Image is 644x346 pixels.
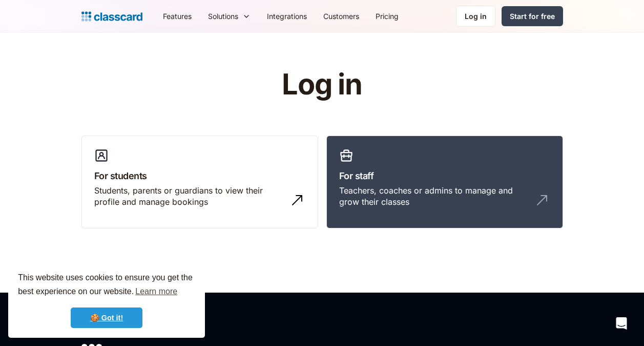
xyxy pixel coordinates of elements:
a: For staffTeachers, coaches or admins to manage and grow their classes [326,136,563,229]
div: Solutions [208,11,238,22]
h3: For students [94,169,305,183]
a: Start for free [502,6,563,26]
div: cookieconsent [8,262,205,338]
span: This website uses cookies to ensure you get the best experience on our website. [18,272,195,299]
a: Features [155,5,200,28]
a: learn more about cookies [134,284,179,299]
div: Log in [465,11,487,22]
h3: For staff [339,169,550,183]
div: Open Intercom Messenger [609,311,634,336]
div: Start for free [510,11,555,22]
h1: Log in [159,69,485,101]
a: Customers [315,5,367,28]
div: Teachers, coaches or admins to manage and grow their classes [339,185,530,208]
a: dismiss cookie message [71,307,142,328]
a: For studentsStudents, parents or guardians to view their profile and manage bookings [81,136,318,229]
a: home [81,9,142,24]
a: Pricing [367,5,407,28]
div: Students, parents or guardians to view their profile and manage bookings [94,185,285,208]
a: Integrations [259,5,315,28]
div: Solutions [200,5,259,28]
a: Log in [456,6,495,27]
